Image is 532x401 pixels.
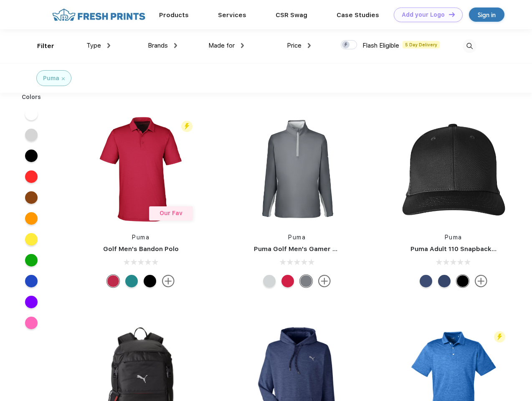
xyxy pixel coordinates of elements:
div: Green Lagoon [125,275,138,287]
a: CSR Swag [276,11,307,19]
img: dropdown.png [241,43,244,48]
a: Services [218,11,246,19]
img: dropdown.png [174,43,177,48]
span: 5 Day Delivery [403,41,440,48]
img: func=resize&h=266 [85,114,196,225]
img: dropdown.png [308,43,311,48]
a: Sign in [469,8,504,22]
img: func=resize&h=266 [398,114,509,225]
div: Colors [15,93,48,102]
div: High Rise [263,275,276,287]
a: Golf Men's Bandon Polo [103,245,179,253]
a: Puma [288,234,306,241]
span: Flash Eligible [362,42,399,49]
img: desktop_search.svg [463,39,476,53]
div: Puma [43,74,59,83]
img: fo%20logo%202.webp [50,8,148,22]
img: filter_cancel.svg [62,77,65,80]
div: Peacoat with Qut Shd [438,275,451,287]
img: flash_active_toggle.svg [494,331,505,343]
img: more.svg [475,275,487,287]
div: Pma Blk Pma Blk [456,275,469,287]
div: Add your Logo [402,11,445,18]
img: flash_active_toggle.svg [181,121,193,132]
span: Price [287,42,301,49]
div: Sign in [478,10,496,20]
img: DT [449,12,455,17]
a: Puma [132,234,149,241]
div: Filter [37,41,54,51]
div: Ski Patrol [107,275,119,287]
div: Peacoat Qut Shd [420,275,432,287]
span: Brands [148,42,168,49]
img: func=resize&h=266 [241,114,352,225]
img: dropdown.png [107,43,110,48]
img: more.svg [162,275,175,287]
span: Type [86,42,101,49]
div: Ski Patrol [281,275,294,287]
span: Made for [208,42,235,49]
a: Products [159,11,189,19]
div: Puma Black [144,275,156,287]
a: Puma [445,234,462,241]
a: Puma Golf Men's Gamer Golf Quarter-Zip [254,245,386,253]
div: Quiet Shade [300,275,312,287]
span: Our Fav [160,210,182,216]
img: more.svg [318,275,331,287]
